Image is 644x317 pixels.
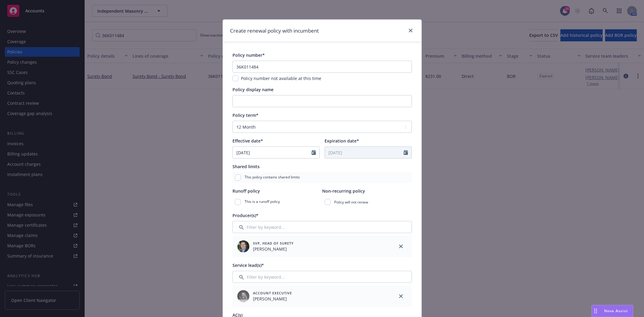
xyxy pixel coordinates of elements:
input: Filter by keyword... [232,271,412,283]
img: employee photo [237,240,249,252]
a: close [397,293,405,300]
span: Effective date* [232,138,263,144]
span: Account Executive [253,290,292,296]
input: MM/DD/YYYY [233,147,312,158]
span: Runoff policy [232,188,260,194]
span: SVP, Head of Surety [253,241,294,246]
span: Non-recurring policy [322,188,365,194]
svg: Calendar [404,150,408,155]
span: [PERSON_NAME] [253,296,292,302]
input: Filter by keyword... [232,221,412,233]
span: Policy display name [232,87,274,92]
div: Drag to move [592,305,599,317]
img: employee photo [237,290,249,302]
a: close [407,27,414,34]
span: Policy term* [232,112,258,118]
span: Policy number not available at this time [241,75,321,81]
button: Nova Assist [591,305,633,317]
a: close [397,243,405,250]
span: Shared limits [232,164,260,169]
div: Policy will not renew [322,197,412,207]
span: Service lead(s)* [232,262,264,268]
span: Expiration date* [325,138,359,144]
input: MM/DD/YYYY [325,147,404,158]
span: Producer(s)* [232,213,258,218]
span: Nova Assist [604,308,628,313]
div: This is a runoff policy [232,197,322,207]
span: [PERSON_NAME] [253,246,294,252]
div: This policy contains shared limits [232,172,412,183]
h1: Create renewal policy with incumbent [230,27,319,35]
span: Policy number* [232,52,265,58]
svg: Calendar [312,150,316,155]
